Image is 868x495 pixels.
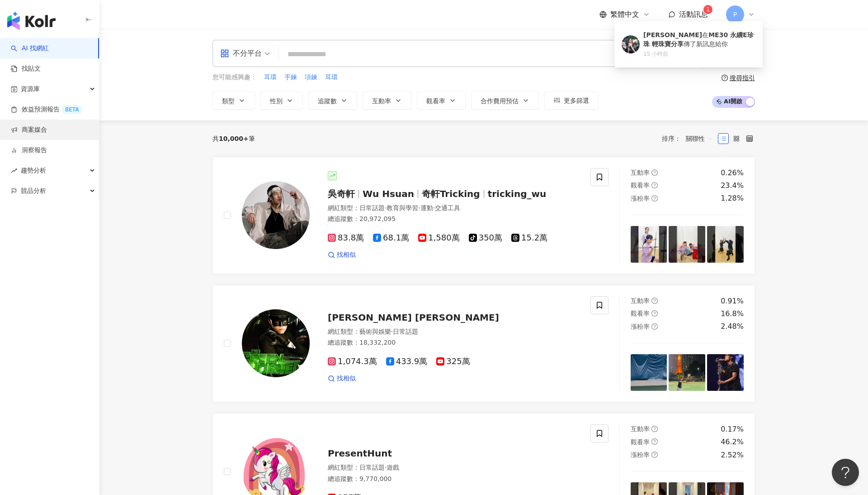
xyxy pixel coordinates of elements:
[264,72,277,82] button: 耳環
[631,182,650,189] span: 觀看率
[373,233,409,243] span: 68.1萬
[707,354,744,391] img: post-image
[706,6,710,13] span: 1
[21,181,46,201] span: 競品分析
[325,72,338,82] button: 耳環
[337,250,356,260] span: 找相似
[386,357,428,366] span: 433.9萬
[337,374,356,383] span: 找相似
[11,105,82,114] a: 效益預測報告BETA
[270,97,283,105] span: 性別
[305,73,317,82] span: 項鍊
[212,73,257,82] span: 您可能感興趣：
[730,74,755,82] div: 搜尋指引
[393,328,418,335] span: 日常話題
[721,424,744,434] div: 0.17%
[832,459,859,486] iframe: Help Scout Beacon - Open
[212,91,255,110] button: 類型
[328,312,499,323] span: [PERSON_NAME] [PERSON_NAME]
[631,310,650,317] span: 觀看率
[284,73,297,82] span: 手鍊
[220,46,262,61] div: 不分平台
[707,226,744,263] img: post-image
[721,322,744,332] div: 2.48%
[631,169,650,176] span: 互動率
[662,131,718,146] div: 排序：
[387,204,418,211] span: 教育與學習
[260,91,303,110] button: 性別
[420,204,433,211] span: 運動
[426,97,445,105] span: 觀看率
[328,475,580,484] div: 總追蹤數 ： 9,770,000
[318,97,337,105] span: 追蹤數
[11,168,17,174] span: rise
[643,31,755,48] div: 在 傳了新訊息給你
[651,169,658,176] span: question-circle
[721,181,744,191] div: 23.4%
[11,146,47,155] a: 洞察報告
[721,309,744,319] div: 16.8%
[721,296,744,306] div: 0.91%
[328,448,392,459] span: PresentHunt
[631,195,650,202] span: 漲粉率
[417,91,466,110] button: 觀看率
[435,204,460,211] span: 交通工具
[363,91,411,110] button: 互動率
[686,131,713,146] span: 關聯性
[385,204,387,211] span: ·
[222,97,235,105] span: 類型
[651,438,658,445] span: question-circle
[488,188,547,199] span: tricking_wu
[733,10,737,19] span: P
[11,125,47,135] a: 商案媒合
[387,464,399,471] span: 遊戲
[264,73,277,82] span: 耳環
[610,10,639,19] span: 繁體中文
[220,49,229,58] span: appstore
[328,463,580,472] div: 網紅類型 ：
[643,50,755,58] div: 15 小時前
[631,297,650,304] span: 互動率
[328,327,580,336] div: 網紅類型 ：
[328,374,356,383] a: 找相似
[564,97,589,104] span: 更多篩選
[679,10,708,19] span: 活動訊息
[622,35,640,53] img: KOL Avatar
[436,357,470,366] span: 325萬
[304,72,318,82] button: 項鍊
[631,425,650,433] span: 互動率
[418,204,420,211] span: ·
[242,309,310,377] img: KOL Avatar
[703,5,712,14] sup: 1
[651,323,658,330] span: question-circle
[651,298,658,304] span: question-circle
[363,188,414,199] span: Wu Hsuan
[643,31,754,48] b: ME30 永續E珍珠 輕珠寶分享
[651,310,658,317] span: question-circle
[212,157,755,274] a: KOL Avatar吳奇軒Wu Hsuan奇軒Trickingtricking_wu網紅類型：日常話題·教育與學習·運動·交通工具總追蹤數：20,972,09583.8萬68.1萬1,580萬3...
[21,79,40,99] span: 資源庫
[11,64,41,73] a: 找貼文
[328,215,580,224] div: 總追蹤數 ： 20,972,095
[471,91,539,110] button: 合作費用預估
[631,451,650,458] span: 漲粉率
[391,328,393,335] span: ·
[21,160,46,181] span: 趨勢分析
[722,75,728,81] span: question-circle
[359,328,391,335] span: 藝術與娛樂
[385,464,387,471] span: ·
[325,73,338,82] span: 耳環
[511,233,547,243] span: 15.2萬
[308,91,357,110] button: 追蹤數
[651,426,658,432] span: question-circle
[328,233,364,243] span: 83.8萬
[669,226,705,263] img: post-image
[328,250,356,260] a: 找相似
[721,450,744,460] div: 2.52%
[631,323,650,330] span: 漲粉率
[219,135,249,142] span: 10,000+
[359,464,385,471] span: 日常話題
[328,357,377,366] span: 1,074.3萬
[631,354,667,391] img: post-image
[721,193,744,203] div: 1.28%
